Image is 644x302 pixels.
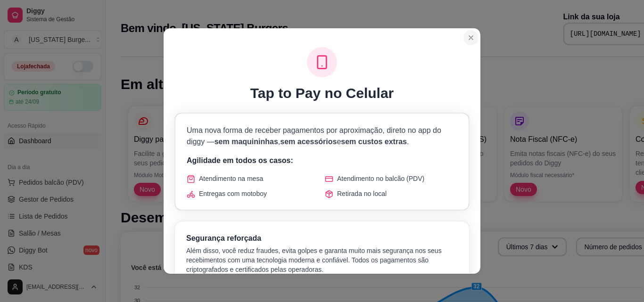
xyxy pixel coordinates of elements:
span: Atendimento no balcão (PDV) [337,174,424,183]
span: Retirada no local [337,189,387,198]
span: sem maquininhas [215,138,278,146]
p: Agilidade em todos os casos: [187,155,457,166]
h3: Segurança reforçada [186,233,458,244]
span: sem acessórios [280,138,337,146]
p: Uma nova forma de receber pagamentos por aproximação, direto no app do diggy — , e . [187,125,457,147]
h1: Tap to Pay no Celular [250,85,394,102]
span: sem custos extras [341,138,407,146]
span: Entregas com motoboy [199,189,267,198]
span: Atendimento na mesa [199,174,263,183]
button: Close [463,30,479,45]
p: Além disso, você reduz fraudes, evita golpes e garanta muito mais segurança nos seus recebimentos... [186,246,458,274]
